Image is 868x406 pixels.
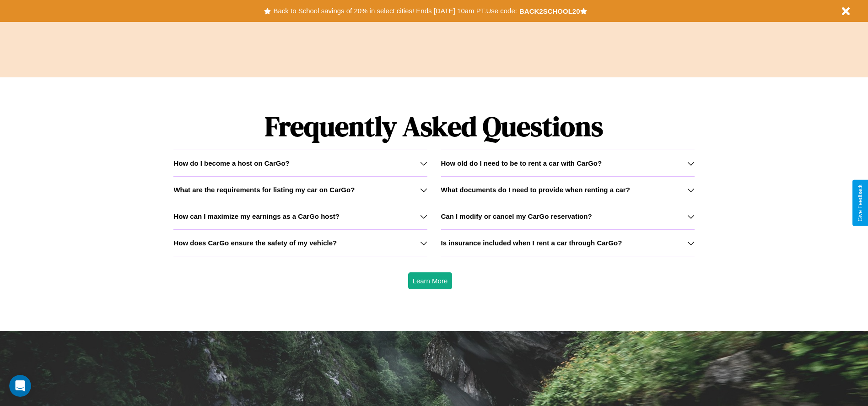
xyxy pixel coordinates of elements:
[408,272,453,289] button: Learn More
[441,239,622,247] h3: Is insurance included when I rent a car through CarGo?
[519,7,580,15] b: BACK2SCHOOL20
[173,159,289,167] h3: How do I become a host on CarGo?
[173,103,694,150] h1: Frequently Asked Questions
[441,186,630,194] h3: What documents do I need to provide when renting a car?
[857,184,863,222] div: Give Feedback
[173,212,340,220] h3: How can I maximize my earnings as a CarGo host?
[9,375,31,397] iframe: Intercom live chat
[173,186,355,194] h3: What are the requirements for listing my car on CarGo?
[173,239,337,247] h3: How does CarGo ensure the safety of my vehicle?
[271,5,519,17] button: Back to School savings of 20% in select cities! Ends [DATE] 10am PT.Use code:
[441,159,602,167] h3: How old do I need to be to rent a car with CarGo?
[441,212,592,220] h3: Can I modify or cancel my CarGo reservation?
